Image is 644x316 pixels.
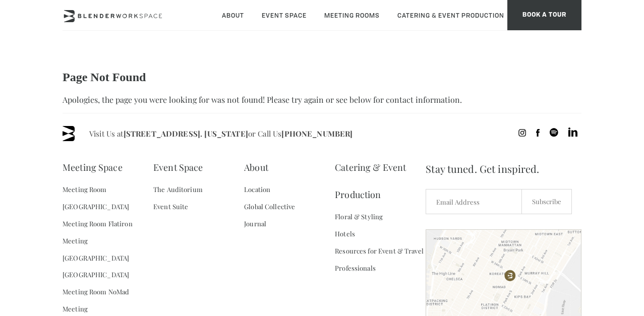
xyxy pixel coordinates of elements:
p: Apologies, the page you were looking for was not found! Please try again or see below for contact... [63,94,581,105]
h2: Page Not Found [63,71,581,85]
input: Email Address [426,189,522,214]
span: Stay tuned. Get inspired. [426,154,581,184]
a: Meeting Room [GEOGRAPHIC_DATA] [63,181,153,215]
a: [PHONE_NUMBER] [281,129,353,139]
a: Location [244,181,270,198]
a: Event Suite [153,198,188,215]
a: Resources for Event & Travel Professionals [335,242,426,277]
span: Visit Us at or Call Us [89,126,353,141]
a: Meeting Room Flatiron [63,215,133,232]
a: Journal [244,215,266,232]
a: About [244,154,268,181]
a: Catering & Event Production [335,154,426,208]
input: Subscribe [521,189,572,214]
a: Event Space [153,154,203,181]
a: [STREET_ADDRESS]. [US_STATE] [124,129,248,139]
a: [GEOGRAPHIC_DATA] [63,266,129,283]
a: Global Collective [244,198,295,215]
a: Hotels [335,225,355,242]
a: Meeting [GEOGRAPHIC_DATA] [63,232,153,267]
a: Meeting Space [63,154,123,181]
a: Meeting Room NoMad [63,283,129,300]
a: Floral & Styling [335,208,383,225]
a: The Auditorium [153,181,203,198]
